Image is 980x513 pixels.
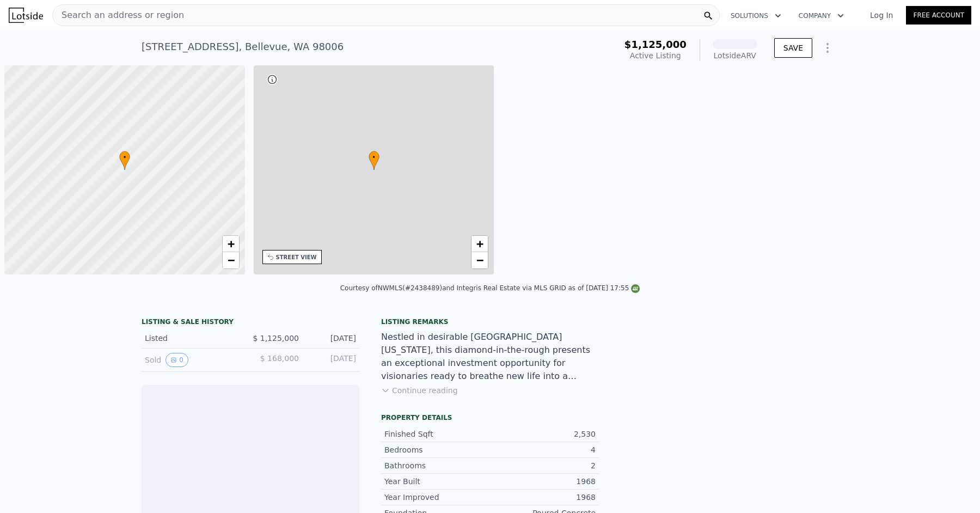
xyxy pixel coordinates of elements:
[490,476,596,487] div: 1968
[340,284,640,292] div: Courtesy of NWMLS (#2438489) and Integris Real Estate via MLS GRID as of [DATE] 17:55
[9,8,43,23] img: Lotside
[384,429,490,439] div: Finished Sqft
[490,444,596,455] div: 4
[713,50,757,61] div: Lotside ARV
[119,151,130,170] div: •
[166,353,188,367] button: View historical data
[223,252,239,268] a: Zoom out
[476,253,483,267] span: −
[471,236,488,252] a: Zoom in
[223,236,239,252] a: Zoom in
[308,353,356,367] div: [DATE]
[227,237,234,251] span: +
[381,331,599,383] div: Nestled in desirable [GEOGRAPHIC_DATA][US_STATE], this diamond-in-the-rough presents an exception...
[471,252,488,268] a: Zoom out
[774,38,812,58] button: SAVE
[381,385,458,396] button: Continue reading
[142,317,359,328] div: LISTING & SALE HISTORY
[145,353,242,367] div: Sold
[384,476,490,487] div: Year Built
[624,39,687,50] span: $1,125,000
[369,152,379,162] span: •
[476,237,483,251] span: +
[308,333,356,344] div: [DATE]
[381,317,599,326] div: Listing remarks
[631,284,640,293] img: NWMLS Logo
[381,413,599,422] div: Property details
[276,253,317,261] div: STREET VIEW
[384,492,490,503] div: Year Improved
[384,444,490,455] div: Bedrooms
[790,6,853,26] button: Company
[227,253,234,267] span: −
[490,429,596,439] div: 2,530
[817,37,838,59] button: Show Options
[490,492,596,503] div: 1968
[260,354,299,363] span: $ 168,000
[119,152,130,162] span: •
[490,460,596,471] div: 2
[384,460,490,471] div: Bathrooms
[145,333,242,344] div: Listed
[630,51,681,60] span: Active Listing
[253,334,299,343] span: $ 1,125,000
[53,9,184,22] span: Search an address or region
[722,6,790,26] button: Solutions
[369,151,379,170] div: •
[857,10,906,21] a: Log In
[142,39,344,54] div: [STREET_ADDRESS] , Bellevue , WA 98006
[906,6,971,25] a: Free Account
